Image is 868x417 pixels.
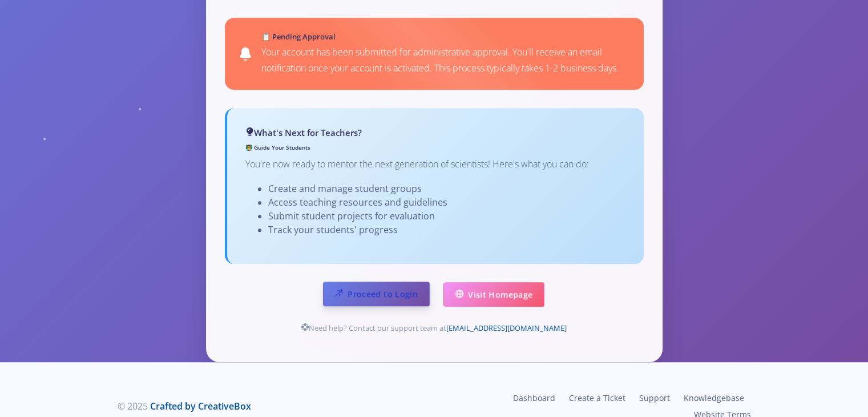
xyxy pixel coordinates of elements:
[677,390,751,406] a: Knowledgebase
[245,143,625,152] h6: 👨‍🏫 Guide Your Students
[150,400,251,412] a: Crafted by CreativeBox
[684,392,744,403] span: Knowledgebase
[446,323,567,333] a: [EMAIL_ADDRESS][DOMAIN_NAME]
[118,399,426,413] div: © 2025
[261,31,630,43] h5: 📋 Pending Approval
[245,126,625,139] h4: What's Next for Teachers?
[261,45,630,75] p: Your account has been submitted for administrative approval. You'll receive an email notification...
[323,282,430,306] a: Proceed to Login
[443,282,544,307] a: Visit Homepage
[632,390,677,406] a: Support
[268,223,625,236] li: Track your students' progress
[301,323,567,333] small: Need help? Contact our support team at
[506,390,562,406] a: Dashboard
[268,182,625,195] li: Create and manage student groups
[562,390,632,406] a: Create a Ticket
[268,209,625,223] li: Submit student projects for evaluation
[268,195,625,209] li: Access teaching resources and guidelines
[245,157,625,172] p: You're now ready to mentor the next generation of scientists! Here's what you can do:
